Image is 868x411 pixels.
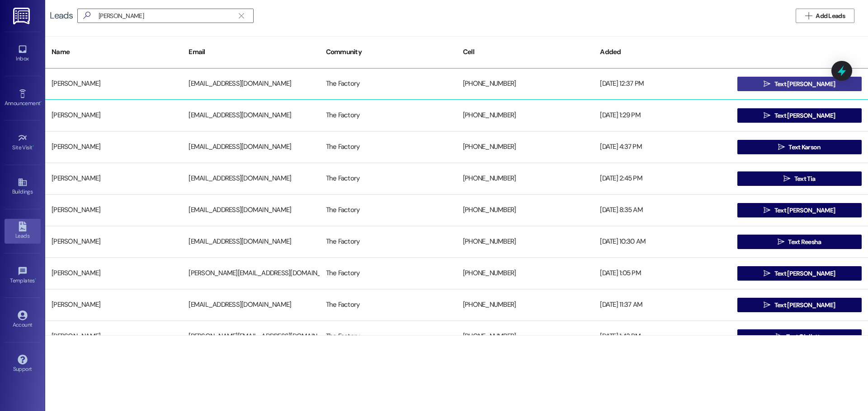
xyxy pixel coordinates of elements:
[788,143,821,152] span: Text Karson
[45,201,182,219] div: [PERSON_NAME]
[764,80,770,88] i: 
[774,269,835,278] span: Text [PERSON_NAME]
[45,233,182,251] div: [PERSON_NAME]
[594,106,731,125] div: [DATE] 1:29 PM
[594,296,731,314] div: [DATE] 11:37 AM
[45,106,182,125] div: [PERSON_NAME]
[182,201,319,219] div: [EMAIL_ADDRESS][DOMAIN_NAME]
[182,233,319,251] div: [EMAIL_ADDRESS][DOMAIN_NAME]
[457,41,594,63] div: Cell
[320,296,457,314] div: The Factory
[5,263,41,288] a: Templates •
[320,264,457,282] div: The Factory
[816,11,845,21] span: Add Leads
[320,328,457,346] div: The Factory
[320,138,457,156] div: The Factory
[33,143,34,149] span: •
[774,111,835,120] span: Text [PERSON_NAME]
[45,296,182,314] div: [PERSON_NAME]
[320,201,457,219] div: The Factory
[457,296,594,314] div: [PHONE_NUMBER]
[594,233,731,251] div: [DATE] 10:30 AM
[182,328,319,346] div: [PERSON_NAME][EMAIL_ADDRESS][DOMAIN_NAME]
[320,75,457,93] div: The Factory
[234,9,249,23] button: Clear text
[737,140,862,154] button: Text Karson
[239,12,244,19] i: 
[594,264,731,282] div: [DATE] 1:05 PM
[50,11,73,20] div: Leads
[5,308,41,332] a: Account
[594,170,731,188] div: [DATE] 2:45 PM
[182,296,319,314] div: [EMAIL_ADDRESS][DOMAIN_NAME]
[45,328,182,346] div: [PERSON_NAME]
[45,138,182,156] div: [PERSON_NAME]
[764,301,770,309] i: 
[764,207,770,214] i: 
[457,328,594,346] div: [PHONE_NUMBER]
[182,75,319,93] div: [EMAIL_ADDRESS][DOMAIN_NAME]
[737,108,862,123] button: Text [PERSON_NAME]
[737,203,862,217] button: Text [PERSON_NAME]
[45,264,182,282] div: [PERSON_NAME]
[182,106,319,125] div: [EMAIL_ADDRESS][DOMAIN_NAME]
[774,79,835,89] span: Text [PERSON_NAME]
[457,233,594,251] div: [PHONE_NUMBER]
[40,99,42,105] span: •
[805,12,812,19] i: 
[5,175,41,199] a: Buildings
[320,233,457,251] div: The Factory
[778,143,785,151] i: 
[320,41,457,63] div: Community
[457,106,594,125] div: [PHONE_NUMBER]
[457,201,594,219] div: [PHONE_NUMBER]
[182,170,319,188] div: [EMAIL_ADDRESS][DOMAIN_NAME]
[99,9,234,22] input: Search name/email/community (quotes for exact match e.g. "John Smith")
[783,175,790,182] i: 
[778,238,784,245] i: 
[457,75,594,93] div: [PHONE_NUMBER]
[737,171,862,186] button: Text Tia
[13,8,32,24] img: ResiDesk Logo
[320,170,457,188] div: The Factory
[35,276,36,282] span: •
[80,11,94,20] i: 
[776,333,783,340] i: 
[796,9,854,23] button: Add Leads
[5,130,41,155] a: Site Visit •
[5,219,41,243] a: Leads
[774,206,835,215] span: Text [PERSON_NAME]
[786,332,823,342] span: Text Giuliette
[457,264,594,282] div: [PHONE_NUMBER]
[737,298,862,312] button: Text [PERSON_NAME]
[5,42,41,66] a: Inbox
[45,170,182,188] div: [PERSON_NAME]
[774,300,835,310] span: Text [PERSON_NAME]
[457,138,594,156] div: [PHONE_NUMBER]
[45,41,182,63] div: Name
[594,138,731,156] div: [DATE] 4:37 PM
[788,237,821,247] span: Text Reesha
[182,41,319,63] div: Email
[5,352,41,376] a: Support
[737,77,862,91] button: Text [PERSON_NAME]
[182,138,319,156] div: [EMAIL_ADDRESS][DOMAIN_NAME]
[594,75,731,93] div: [DATE] 12:37 PM
[737,235,862,249] button: Text Reesha
[594,41,731,63] div: Added
[457,170,594,188] div: [PHONE_NUMBER]
[594,201,731,219] div: [DATE] 8:35 AM
[594,328,731,346] div: [DATE] 1:43 PM
[794,174,815,184] span: Text Tia
[320,106,457,125] div: The Factory
[737,329,862,344] button: Text Giuliette
[45,75,182,93] div: [PERSON_NAME]
[737,266,862,281] button: Text [PERSON_NAME]
[764,270,770,277] i: 
[764,112,770,119] i: 
[182,264,319,282] div: [PERSON_NAME][EMAIL_ADDRESS][DOMAIN_NAME]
